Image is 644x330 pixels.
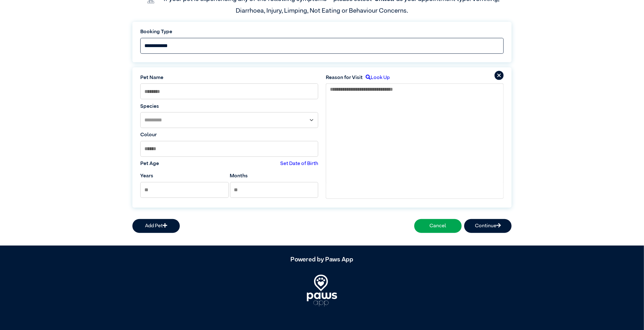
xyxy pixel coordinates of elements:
[140,172,153,180] label: Years
[140,131,318,139] label: Colour
[414,219,462,233] button: Cancel
[307,275,337,306] img: PawsApp
[132,219,180,233] button: Add Pet
[140,160,159,168] label: Pet Age
[326,74,363,82] label: Reason for Visit
[140,28,504,36] label: Booking Type
[363,74,390,82] label: Look Up
[280,160,318,168] label: Set Date of Birth
[230,172,248,180] label: Months
[132,256,512,263] h5: Powered by Paws App
[140,103,318,110] label: Species
[464,219,512,233] button: Continue
[140,74,318,82] label: Pet Name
